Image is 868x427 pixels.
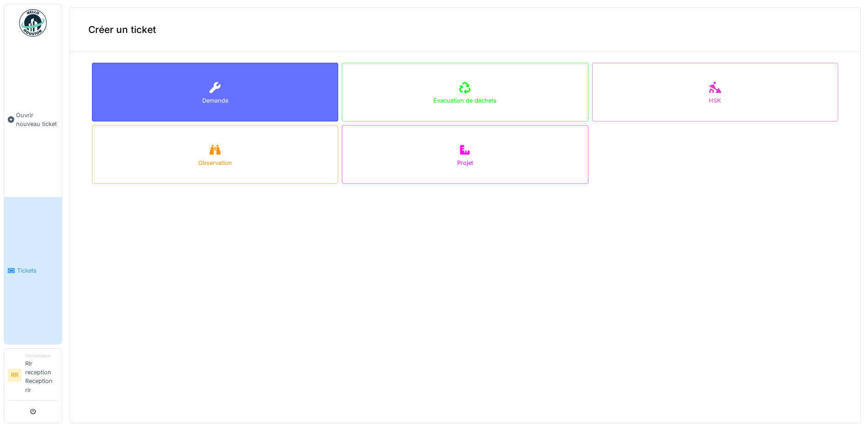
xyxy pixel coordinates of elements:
[433,96,496,105] div: Évacuation de déchets
[4,197,62,344] a: Tickets
[198,159,232,167] div: Observation
[16,111,58,128] span: Ouvrir nouveau ticket
[709,96,721,105] div: HSK
[25,352,58,398] li: Rlr reception Reception rlr
[202,96,228,105] div: Demande
[8,352,58,400] a: RR DemandeurRlr reception Reception rlr
[4,42,62,197] a: Ouvrir nouveau ticket
[25,352,58,359] div: Demandeur
[8,368,22,382] li: RR
[457,159,473,167] div: Projet
[70,8,860,52] div: Créer un ticket
[19,9,47,37] img: Badge_color-CXgf-gQk.svg
[17,266,58,275] span: Tickets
